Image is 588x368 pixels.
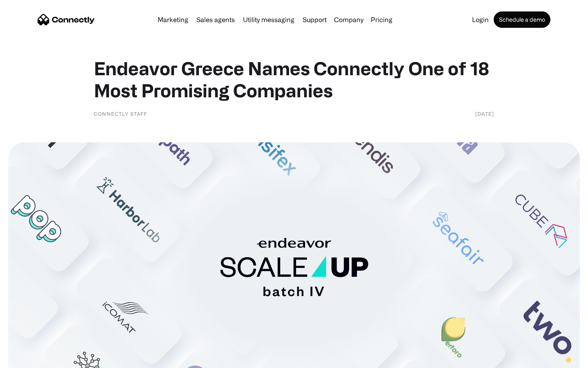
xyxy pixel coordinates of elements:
[38,13,95,26] a: home
[299,16,330,23] a: Support
[94,110,147,118] div: Connectly Staff
[16,354,49,365] ul: Language list
[8,354,49,365] aside: Language selected: English
[367,16,396,23] a: Pricing
[193,16,238,23] a: Sales agents
[154,16,192,23] a: Marketing
[469,16,492,23] a: Login
[332,14,366,25] div: Company
[334,14,363,25] div: Company
[94,57,494,101] h1: Endeavor Greece Names Connectly One of 18 Most Promising Companies
[494,11,550,28] a: Schedule a demo
[475,110,494,118] div: [DATE]
[240,16,298,23] a: Utility messaging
